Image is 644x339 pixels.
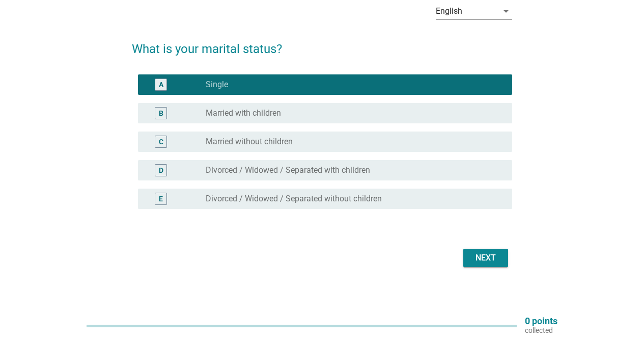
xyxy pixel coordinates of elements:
[206,108,281,118] label: Married with children
[132,30,512,58] h2: What is your marital status?
[159,165,163,176] div: D
[159,108,163,119] div: B
[525,326,557,335] p: collected
[463,249,508,267] button: Next
[159,137,163,147] div: C
[206,194,382,204] label: Divorced / Widowed / Separated without children
[500,5,512,17] i: arrow_drop_down
[206,80,228,90] label: Single
[471,252,500,264] div: Next
[525,317,557,326] p: 0 points
[159,80,163,90] div: A
[206,137,293,147] label: Married without children
[206,165,370,175] label: Divorced / Widowed / Separated with children
[159,194,163,204] div: E
[436,7,462,16] div: English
